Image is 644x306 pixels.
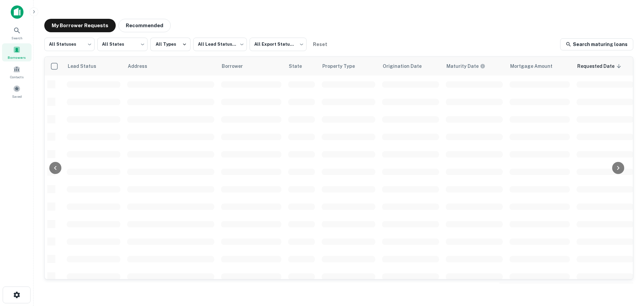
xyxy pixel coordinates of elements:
[446,62,479,70] h6: Maturity Date
[285,57,318,76] th: State
[44,19,116,32] button: My Borrower Requests
[63,57,124,76] th: Lead Status
[2,63,32,81] a: Contacts
[573,57,637,76] th: Requested Date
[510,62,561,70] span: Mortgage Amount
[12,94,22,99] span: Saved
[318,57,379,76] th: Property Type
[10,74,23,80] span: Contacts
[97,36,148,53] div: All States
[8,55,26,60] span: Borrowers
[222,62,252,70] span: Borrower
[446,62,494,70] span: Maturity dates displayed may be estimated. Please contact the lender for the most accurate maturi...
[2,24,32,42] a: Search
[289,62,311,70] span: State
[442,57,506,76] th: Maturity dates displayed may be estimated. Please contact the lender for the most accurate maturi...
[383,62,430,70] span: Origination Date
[2,43,32,61] a: Borrowers
[379,57,442,76] th: Origination Date
[150,38,191,51] button: All Types
[309,38,331,51] button: Reset
[322,62,364,70] span: Property Type
[2,82,32,100] a: Saved
[11,35,22,41] span: Search
[506,57,573,76] th: Mortgage Amount
[118,19,171,32] button: Recommended
[11,5,23,19] img: capitalize-icon.png
[446,62,485,70] div: Maturity dates displayed may be estimated. Please contact the lender for the most accurate maturi...
[44,36,95,53] div: All Statuses
[577,62,623,70] span: Requested Date
[218,57,285,76] th: Borrower
[128,62,156,70] span: Address
[610,252,644,285] iframe: Chat Widget
[193,36,247,53] div: All Lead Statuses
[124,57,218,76] th: Address
[250,36,307,53] div: All Export Statuses
[560,38,633,50] a: Search maturing loans
[67,62,105,70] span: Lead Status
